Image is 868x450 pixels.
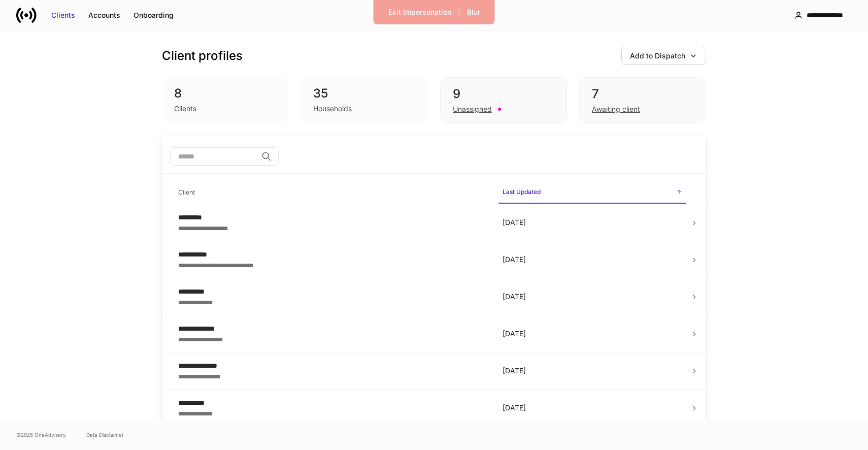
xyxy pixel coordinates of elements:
[174,85,277,102] div: 8
[127,7,180,23] button: Onboarding
[503,329,682,339] p: [DATE]
[453,86,554,102] div: 9
[178,187,195,197] h6: Client
[88,10,120,20] div: Accounts
[503,366,682,376] p: [DATE]
[503,292,682,302] p: [DATE]
[82,7,127,23] button: Accounts
[133,10,174,20] div: Onboarding
[174,182,490,203] span: Client
[579,77,706,123] div: 7Awaiting client
[630,51,685,61] div: Add to Dispatch
[440,77,567,123] div: 9Unassigned
[388,7,451,17] div: Exit Impersonation
[313,85,416,102] div: 35
[86,431,124,439] a: Data Disclaimer
[162,48,243,64] h3: Client profiles
[503,217,682,228] p: [DATE]
[467,7,480,17] div: Blur
[592,104,640,114] div: Awaiting client
[51,10,75,20] div: Clients
[503,187,541,197] h6: Last Updated
[313,104,352,114] div: Households
[498,182,686,204] span: Last Updated
[503,403,682,413] p: [DATE]
[503,254,682,265] p: [DATE]
[382,4,458,20] button: Exit Impersonation
[453,104,492,114] div: Unassigned
[621,47,706,65] button: Add to Dispatch
[16,431,66,439] span: © 2025 OneAdvisory
[592,86,693,102] div: 7
[460,4,487,20] button: Blur
[45,7,82,23] button: Clients
[174,104,196,114] div: Clients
